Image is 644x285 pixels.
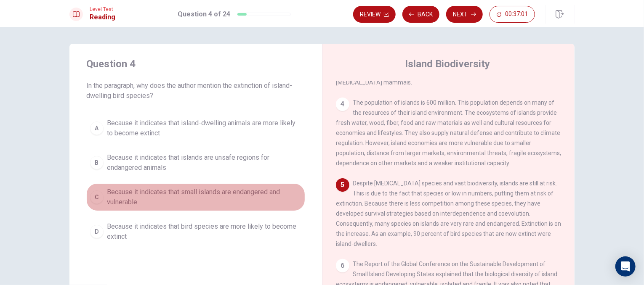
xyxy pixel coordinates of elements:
button: 00:37:01 [490,6,535,23]
span: Because it indicates that island-dwelling animals are more likely to become extinct [107,118,301,138]
button: Back [402,6,439,23]
span: Level Test [90,6,115,12]
div: 6 [336,259,349,272]
div: A [90,121,104,135]
button: CBecause it indicates that small islands are endangered and vulnerable [86,183,305,211]
div: C [90,190,104,204]
button: Next [446,6,483,23]
div: Open Intercom Messenger [615,256,636,277]
span: Because it indicates that bird species are more likely to become extinct [107,222,301,242]
span: In the paragraph, why does the author mention the extinction of island-dwelling bird species? [86,81,305,101]
span: Because it indicates that small islands are endangered and vulnerable [107,187,301,207]
div: D [90,225,104,238]
h1: Reading [90,12,115,22]
h4: Island Biodiversity [405,57,490,71]
span: 00:37:01 [505,11,528,18]
h4: Question 4 [86,57,305,71]
span: Because it indicates that islands are unsafe regions for endangered animals [107,153,301,173]
button: DBecause it indicates that bird species are more likely to become extinct [86,218,305,245]
span: Despite [MEDICAL_DATA] species and vast biodiversity, islands are still at risk. This is due to t... [336,180,561,247]
button: ABecause it indicates that island-dwelling animals are more likely to become extinct [86,114,305,142]
div: B [90,156,104,169]
span: The population of islands is 600 million. This population depends on many of the resources of the... [336,99,561,166]
button: Review [353,6,396,23]
h1: Question 4 of 24 [178,9,230,19]
button: BBecause it indicates that islands are unsafe regions for endangered animals [86,149,305,177]
div: 5 [336,178,349,192]
div: 4 [336,98,349,111]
